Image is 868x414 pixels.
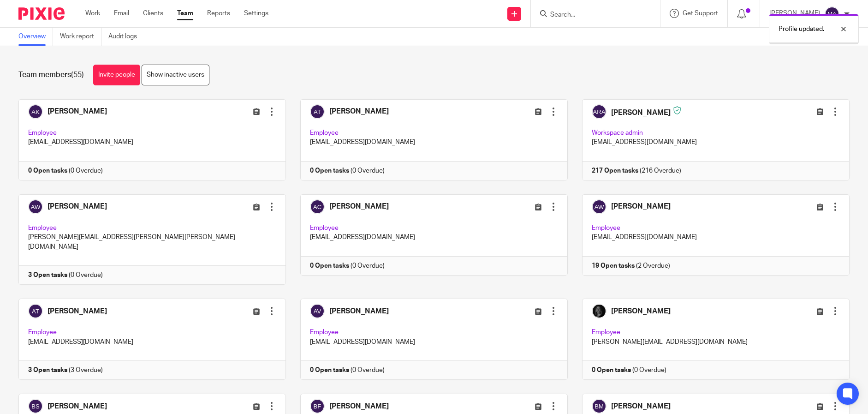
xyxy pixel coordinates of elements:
p: Profile updated. [779,24,824,34]
a: Reports [207,9,230,18]
h1: Team members [18,70,84,80]
a: Audit logs [108,28,144,46]
a: Settings [244,9,268,18]
a: Invite people [93,65,140,85]
a: Show inactive users [142,65,209,85]
img: Pixie [18,7,65,20]
a: Clients [143,9,163,18]
a: Email [114,9,129,18]
a: Work [85,9,100,18]
img: svg%3E [825,6,839,21]
a: Overview [18,28,53,46]
a: Team [177,9,193,18]
a: Work report [60,28,101,46]
span: (55) [71,71,84,78]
